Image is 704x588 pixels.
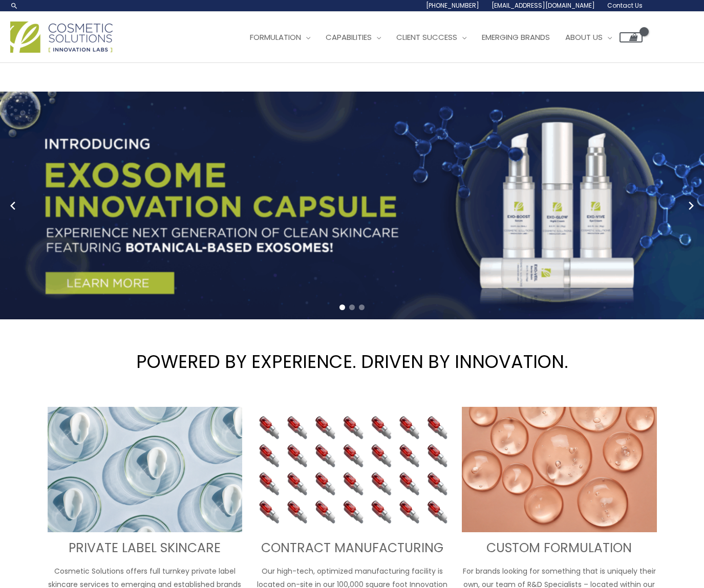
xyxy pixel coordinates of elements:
[462,540,657,557] h3: CUSTOM FORMULATION
[396,32,457,42] span: Client Success
[242,22,318,53] a: Formulation
[607,1,643,10] span: Contact Us
[339,304,345,310] span: Go to slide 1
[48,540,243,557] h3: PRIVATE LABEL SKINCARE
[684,198,699,213] button: Next slide
[389,22,474,53] a: Client Success
[326,32,372,42] span: Capabilities
[10,21,113,53] img: Cosmetic Solutions Logo
[254,407,450,533] img: Contract Manufacturing
[250,32,301,42] span: Formulation
[558,22,620,53] a: About Us
[349,304,355,310] span: Go to slide 2
[5,198,20,213] button: Previous slide
[234,22,643,53] nav: Site Navigation
[318,22,389,53] a: Capabilities
[492,1,595,10] span: [EMAIL_ADDRESS][DOMAIN_NAME]
[565,32,603,42] span: About Us
[482,32,550,42] span: Emerging Brands
[620,32,643,42] a: View Shopping Cart, empty
[254,540,450,557] h3: CONTRACT MANUFACTURING
[474,22,558,53] a: Emerging Brands
[462,407,657,533] img: Custom Formulation
[48,407,243,533] img: turnkey private label skincare
[10,2,18,10] a: Search icon link
[359,304,365,310] span: Go to slide 3
[426,1,479,10] span: [PHONE_NUMBER]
